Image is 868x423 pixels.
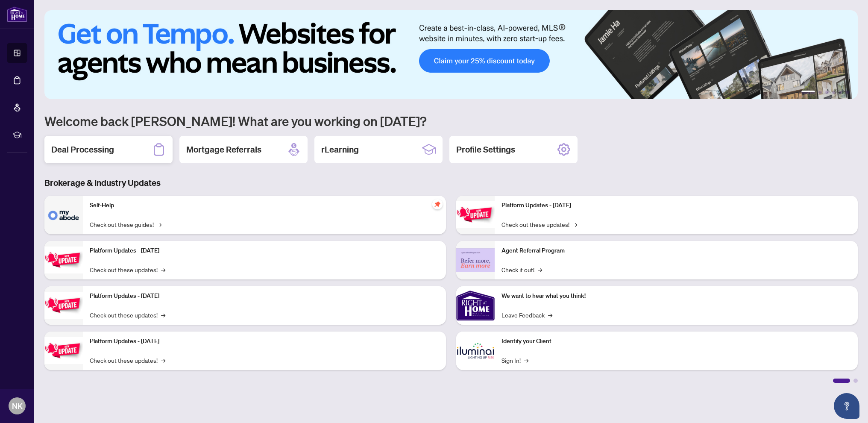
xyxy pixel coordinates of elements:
[501,291,851,301] p: We want to hear what you think!
[44,177,858,189] h3: Brokerage & Industry Updates
[321,144,359,156] h2: rLearning
[456,286,495,325] img: We want to hear what you think!
[90,201,439,210] p: Self-Help
[44,337,83,364] img: Platform Updates - July 8, 2025
[161,265,165,274] span: →
[456,144,515,156] h2: Profile Settings
[90,246,439,256] p: Platform Updates - [DATE]
[839,91,842,94] button: 5
[846,91,849,94] button: 6
[44,113,858,129] h1: Welcome back [PERSON_NAME]! What are you working on [DATE]?
[501,220,577,229] a: Check out these updates!→
[501,265,542,274] a: Check it out!→
[501,310,552,320] a: Leave Feedback→
[44,10,858,99] img: Slide 0
[432,199,443,209] span: pushpin
[456,248,495,272] img: Agent Referral Program
[456,332,495,370] img: Identify your Client
[548,310,552,320] span: →
[161,355,165,365] span: →
[501,355,528,365] a: Sign In!→
[157,220,161,229] span: →
[186,144,261,156] h2: Mortgage Referrals
[51,144,114,156] h2: Deal Processing
[90,337,439,346] p: Platform Updates - [DATE]
[501,201,851,210] p: Platform Updates - [DATE]
[825,91,829,94] button: 3
[501,246,851,256] p: Agent Referral Program
[7,6,27,22] img: logo
[44,247,83,273] img: Platform Updates - September 16, 2025
[573,220,577,229] span: →
[524,355,528,365] span: →
[834,393,859,419] button: Open asap
[161,310,165,320] span: →
[501,337,851,346] p: Identify your Client
[44,292,83,319] img: Platform Updates - July 21, 2025
[90,291,439,301] p: Platform Updates - [DATE]
[44,196,83,234] img: Self-Help
[538,265,542,274] span: →
[12,400,23,412] span: NK
[801,91,815,94] button: 1
[832,91,836,94] button: 4
[90,220,161,229] a: Check out these guides!→
[90,355,165,365] a: Check out these updates!→
[90,265,165,274] a: Check out these updates!→
[818,91,822,94] button: 2
[90,310,165,320] a: Check out these updates!→
[456,201,495,228] img: Platform Updates - June 23, 2025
